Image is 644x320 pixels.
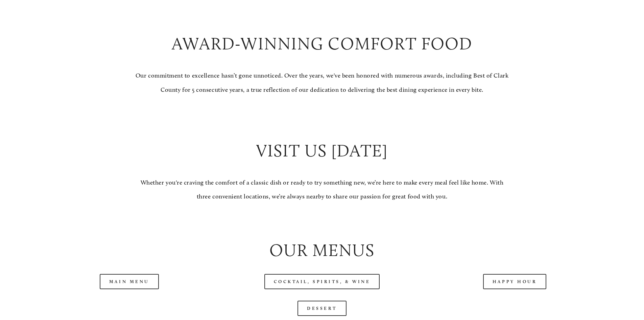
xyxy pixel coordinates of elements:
[264,274,380,289] a: Cocktail, Spirits, & Wine
[483,274,547,289] a: Happy Hour
[297,301,347,316] a: Dessert
[135,139,509,163] h2: Visit Us [DATE]
[39,238,605,262] h2: Our Menus
[135,176,509,204] p: Whether you're craving the comfort of a classic dish or ready to try something new, we’re here to...
[100,274,159,289] a: Main Menu
[135,69,509,97] p: Our commitment to excellence hasn’t gone unnoticed. Over the years, we've been honored with numer...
